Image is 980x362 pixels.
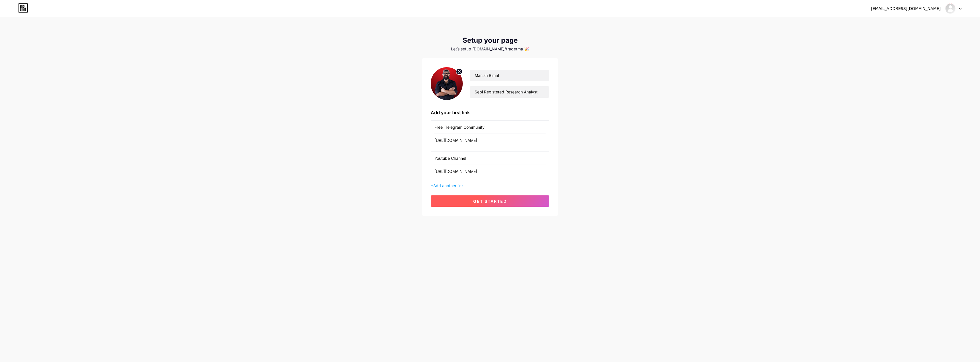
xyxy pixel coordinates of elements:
[434,152,546,165] input: Link name (My Instagram)
[470,86,549,98] input: bio
[431,109,549,116] div: Add your first link
[871,6,941,12] div: [EMAIL_ADDRESS][DOMAIN_NAME]
[422,36,558,44] div: Setup your page
[431,195,549,207] button: get started
[470,70,549,81] input: Your name
[473,199,507,204] span: get started
[422,47,558,51] div: Let’s setup [DOMAIN_NAME]/traderma 🎉
[434,121,546,134] input: Link name (My Instagram)
[433,183,464,188] span: Add another link
[434,165,546,178] input: URL (https://instagram.com/yourname)
[945,3,956,14] img: Trader Mandi
[431,67,463,100] img: profile pic
[431,183,549,189] div: +
[434,134,546,147] input: URL (https://instagram.com/yourname)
